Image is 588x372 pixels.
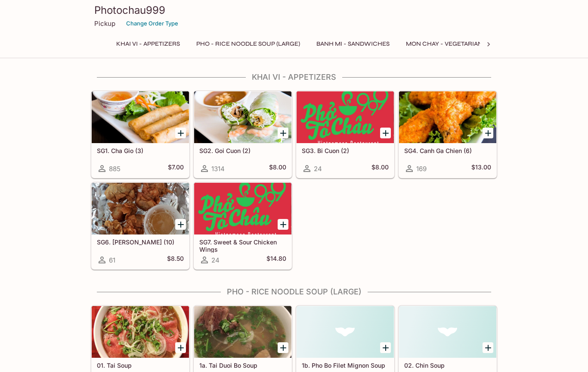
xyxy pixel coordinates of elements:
span: 885 [109,165,121,173]
button: Banh Mi - Sandwiches [312,38,394,50]
span: 24 [314,165,322,173]
span: 1314 [211,165,225,173]
h4: Pho - Rice Noodle Soup (Large) [91,287,497,297]
h5: 1b. Pho Bo Filet Mignon Soup [302,362,389,369]
div: SG6. Hoanh Thanh Chien (10) [92,183,189,234]
a: SG1. Cha Gio (3)885$7.00 [91,91,189,178]
p: Pickup [94,19,115,28]
button: Add 02. Chin Soup [483,342,493,353]
h5: 1a. Tai Duoi Bo Soup [199,362,286,369]
h5: $14.80 [266,255,286,265]
div: 02. Chin Soup [399,306,496,358]
h5: $8.50 [167,255,184,265]
div: SG3. Bi Cuon (2) [297,91,394,143]
h3: Photochau999 [94,3,494,17]
button: Add SG7. Sweet & Sour Chicken Wings [278,219,288,230]
h5: SG4. Canh Ga Chien (6) [404,147,491,154]
span: 169 [416,165,427,173]
button: Add SG2. Goi Cuon (2) [278,128,288,138]
div: SG2. Goi Cuon (2) [194,91,291,143]
h5: $13.00 [471,163,491,174]
div: SG1. Cha Gio (3) [92,91,189,143]
button: Add SG1. Cha Gio (3) [175,128,186,138]
h5: SG1. Cha Gio (3) [97,147,184,154]
a: SG6. [PERSON_NAME] (10)61$8.50 [91,182,189,269]
h5: SG6. [PERSON_NAME] (10) [97,238,184,246]
div: SG4. Canh Ga Chien (6) [399,91,496,143]
h5: SG3. Bi Cuon (2) [302,147,389,154]
h5: $8.00 [371,163,389,174]
a: SG2. Goi Cuon (2)1314$8.00 [194,91,292,178]
button: Add SG6. Hoanh Thanh Chien (10) [175,219,186,230]
h5: 02. Chin Soup [404,362,491,369]
div: SG7. Sweet & Sour Chicken Wings [194,183,291,234]
button: Pho - Rice Noodle Soup (Large) [192,38,305,50]
h4: Khai Vi - Appetizers [91,72,497,82]
h5: SG2. Goi Cuon (2) [199,147,286,154]
button: Add 1a. Tai Duoi Bo Soup [278,342,288,353]
h5: $8.00 [269,163,286,174]
button: Add 01. Tai Soup [175,342,186,353]
button: Add SG3. Bi Cuon (2) [380,128,391,138]
button: Add SG4. Canh Ga Chien (6) [483,128,493,138]
div: 01. Tai Soup [92,306,189,358]
a: SG4. Canh Ga Chien (6)169$13.00 [399,91,497,178]
button: Add 1b. Pho Bo Filet Mignon Soup [380,342,391,353]
span: 24 [211,256,220,264]
a: SG3. Bi Cuon (2)24$8.00 [296,91,394,178]
h5: $7.00 [168,163,184,174]
div: 1a. Tai Duoi Bo Soup [194,306,291,358]
span: 61 [109,256,115,264]
a: SG7. Sweet & Sour Chicken Wings24$14.80 [194,182,292,269]
button: Mon Chay - Vegetarian Entrees [401,38,516,50]
h5: 01. Tai Soup [97,362,184,369]
button: Khai Vi - Appetizers [111,38,185,50]
h5: SG7. Sweet & Sour Chicken Wings [199,238,286,253]
button: Change Order Type [122,17,182,30]
div: 1b. Pho Bo Filet Mignon Soup [297,306,394,358]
